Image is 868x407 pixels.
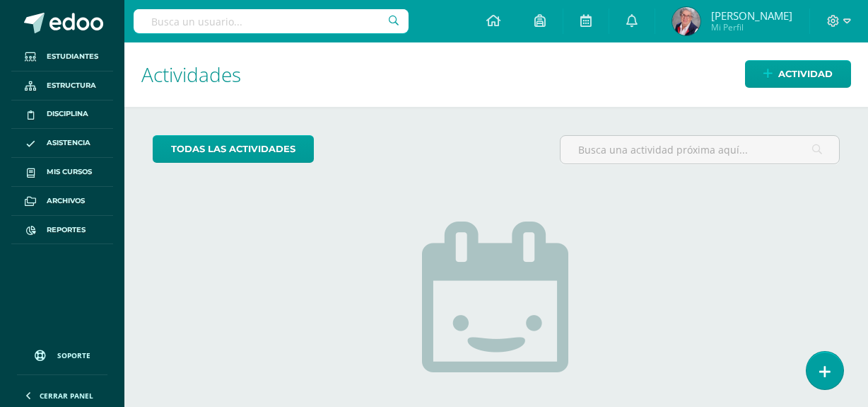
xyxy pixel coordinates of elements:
span: Reportes [47,224,86,236]
a: Disciplina [11,101,113,130]
span: Estructura [47,80,96,91]
input: Busca un usuario... [134,9,409,33]
span: Archivos [47,195,85,207]
a: todas las Actividades [153,135,314,163]
span: Actividad [778,61,833,87]
img: cb4066c05fad8c9475a4354f73f48469.png [672,7,700,35]
a: Archivos [11,187,113,216]
a: Estructura [11,71,113,101]
a: Estudiantes [11,42,113,71]
span: Soporte [57,350,90,360]
h1: Actividades [141,42,851,107]
a: Asistencia [11,129,113,158]
span: Mis cursos [47,166,92,178]
a: Actividad [745,60,851,88]
span: Cerrar panel [40,391,93,401]
input: Busca una actividad próxima aquí... [561,136,839,164]
a: Mis cursos [11,158,113,187]
a: Reportes [11,216,113,245]
span: Asistencia [47,137,90,149]
span: Disciplina [47,108,88,120]
span: Estudiantes [47,51,98,62]
a: Soporte [17,336,107,371]
span: Mi Perfil [711,21,792,33]
span: [PERSON_NAME] [711,8,792,23]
